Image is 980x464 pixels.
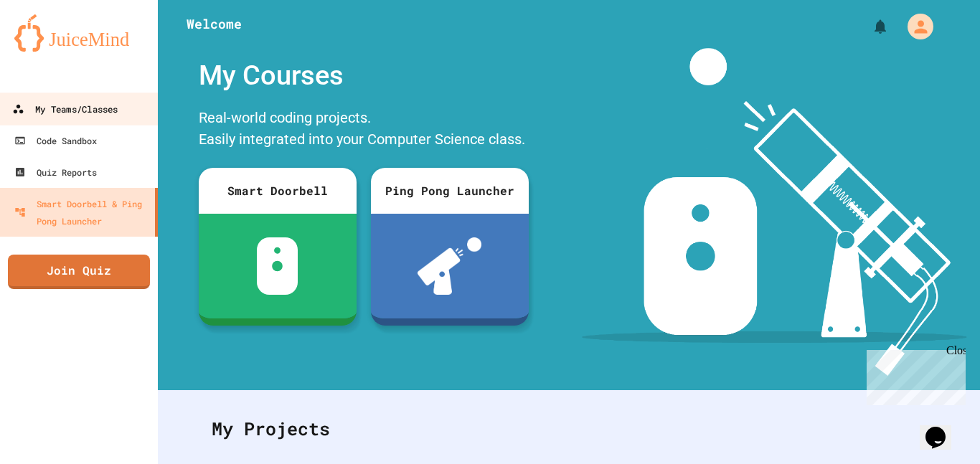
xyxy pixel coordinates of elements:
[892,10,937,43] div: My Account
[14,195,149,229] div: Smart Doorbell & Ping Pong Launcher
[12,100,118,118] div: My Teams/Classes
[197,401,941,457] div: My Projects
[418,237,481,295] img: ppl-with-ball.png
[6,6,99,91] div: Chat with us now!Close
[192,103,536,157] div: Real-world coding projects. Easily integrated into your Computer Science class.
[14,164,97,181] div: Quiz Reports
[14,132,97,149] div: Code Sandbox
[192,48,536,103] div: My Courses
[920,407,966,450] iframe: chat widget
[8,255,150,289] a: Join Quiz
[371,168,529,214] div: Ping Pong Launcher
[199,168,357,214] div: Smart Doorbell
[861,344,966,405] iframe: chat widget
[257,237,298,295] img: sdb-white.svg
[582,48,966,376] img: banner-image-my-projects.png
[14,14,143,52] img: logo-orange.svg
[845,14,892,39] div: My Notifications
